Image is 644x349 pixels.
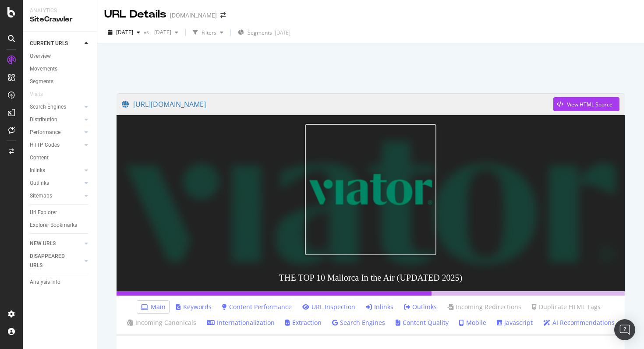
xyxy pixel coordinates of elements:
[332,318,385,327] a: Search Engines
[396,318,449,327] a: Content Quality
[459,318,486,327] a: Mobile
[30,252,74,270] div: DISAPPEARED URLS
[248,29,272,36] span: Segments
[275,29,290,36] div: [DATE]
[30,77,91,86] a: Segments
[30,179,82,188] a: Outlinks
[30,153,91,162] a: Content
[234,25,294,39] button: Segments[DATE]
[30,239,82,248] a: NEW URLS
[30,166,82,175] a: Inlinks
[532,303,601,311] a: Duplicate HTML Tags
[30,128,82,137] a: Performance
[116,28,133,36] span: 2025 Sep. 1st
[141,303,166,311] a: Main
[30,153,49,162] div: Content
[144,28,151,36] span: vs
[447,303,521,311] a: Incoming Redirections
[30,278,91,287] a: Analysis Info
[30,77,53,86] div: Segments
[30,52,91,61] a: Overview
[30,90,43,99] div: Visits
[222,303,292,311] a: Content Performance
[30,239,56,248] div: NEW URLS
[567,101,612,108] div: View HTML Source
[30,191,82,201] a: Sitemaps
[404,303,437,311] a: Outlinks
[285,318,322,327] a: Extraction
[104,7,166,22] div: URL Details
[366,303,393,311] a: Inlinks
[30,102,66,112] div: Search Engines
[30,115,57,124] div: Distribution
[170,11,217,20] div: [DOMAIN_NAME]
[30,64,91,74] a: Movements
[30,252,82,270] a: DISAPPEARED URLS
[30,141,82,150] a: HTTP Codes
[104,25,144,39] button: [DATE]
[30,278,60,287] div: Analysis Info
[30,102,82,112] a: Search Engines
[30,39,82,48] a: CURRENT URLS
[30,221,77,230] div: Explorer Bookmarks
[117,264,625,291] h3: THE TOP 10 Mallorca In the Air (UPDATED 2025)
[151,28,171,36] span: 2025 Jul. 1st
[202,29,216,36] div: Filters
[127,318,196,327] a: Incoming Canonicals
[543,318,615,327] a: AI Recommendations
[30,39,68,48] div: CURRENT URLS
[122,93,553,115] a: [URL][DOMAIN_NAME]
[30,221,91,230] a: Explorer Bookmarks
[30,64,57,74] div: Movements
[30,90,52,99] a: Visits
[302,303,355,311] a: URL Inspection
[176,303,212,311] a: Keywords
[207,318,275,327] a: Internationalization
[189,25,227,39] button: Filters
[30,166,45,175] div: Inlinks
[30,191,52,201] div: Sitemaps
[497,318,533,327] a: Javascript
[30,208,57,217] div: Url Explorer
[305,124,436,255] img: THE TOP 10 Mallorca In the Air (UPDATED 2025)
[30,115,82,124] a: Distribution
[553,97,619,111] button: View HTML Source
[151,25,182,39] button: [DATE]
[220,12,226,18] div: arrow-right-arrow-left
[30,208,91,217] a: Url Explorer
[30,141,60,150] div: HTTP Codes
[614,319,635,340] div: Open Intercom Messenger
[30,179,49,188] div: Outlinks
[30,128,60,137] div: Performance
[30,7,90,14] div: Analytics
[30,14,90,25] div: SiteCrawler
[30,52,51,61] div: Overview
